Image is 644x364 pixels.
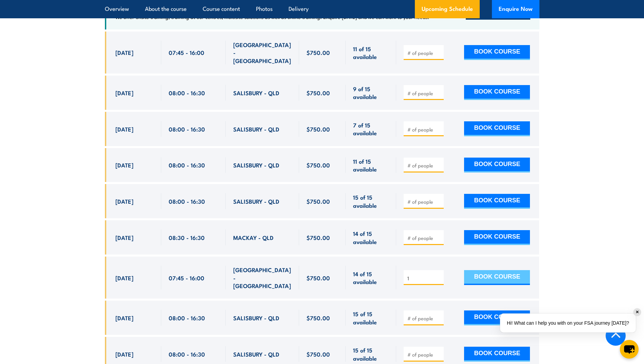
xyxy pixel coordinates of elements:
span: 08:00 - 16:30 [169,89,205,97]
span: 14 of 15 available [353,229,389,245]
span: SALISBURY - QLD [233,350,279,358]
button: BOOK COURSE [464,85,530,100]
span: 08:00 - 16:30 [169,161,205,169]
span: $750.00 [307,89,330,97]
span: SALISBURY - QLD [233,197,279,205]
span: SALISBURY - QLD [233,89,279,97]
span: SALISBURY - QLD [233,314,279,322]
span: [DATE] [115,197,133,205]
span: $750.00 [307,350,330,358]
span: [GEOGRAPHIC_DATA] - [GEOGRAPHIC_DATA] [233,266,292,289]
input: # of people [407,90,441,97]
button: chat-button [620,340,639,359]
span: 07:45 - 16:00 [169,48,204,56]
input: # of people [407,198,441,205]
button: BOOK COURSE [464,310,530,325]
span: 08:00 - 16:30 [169,350,205,358]
button: BOOK COURSE [464,347,530,362]
input: # of people [407,351,441,358]
span: 14 of 15 available [353,270,389,286]
input: # of people [407,126,441,133]
span: [DATE] [115,274,133,282]
span: 08:30 - 16:30 [169,234,205,241]
span: 15 of 15 available [353,193,389,209]
span: [DATE] [115,161,133,169]
span: $750.00 [307,161,330,169]
span: 08:00 - 16:30 [169,197,205,205]
span: 15 of 15 available [353,310,389,326]
div: Hi! What can I help you with on your FSA journey [DATE]? [500,314,636,332]
input: # of people [407,315,441,322]
span: 9 of 15 available [353,85,389,101]
span: $750.00 [307,274,330,282]
span: 07:45 - 16:00 [169,274,204,282]
span: [DATE] [115,89,133,97]
span: 11 of 15 available [353,157,389,173]
input: # of people [407,275,441,282]
span: SALISBURY - QLD [233,125,279,133]
span: 7 of 15 available [353,121,389,137]
span: SALISBURY - QLD [233,161,279,169]
span: $750.00 [307,125,330,133]
button: BOOK COURSE [464,158,530,173]
input: # of people [407,162,441,169]
button: BOOK COURSE [464,270,530,285]
span: $750.00 [307,48,330,56]
span: 08:00 - 16:30 [169,314,205,322]
span: [DATE] [115,350,133,358]
div: ✕ [633,308,641,316]
span: [GEOGRAPHIC_DATA] - [GEOGRAPHIC_DATA] [233,41,292,64]
span: MACKAY - QLD [233,234,274,241]
span: [DATE] [115,48,133,56]
input: # of people [407,49,441,56]
input: # of people [407,235,441,241]
span: 11 of 15 available [353,45,389,61]
button: BOOK COURSE [464,45,530,60]
span: 15 of 15 available [353,346,389,362]
button: BOOK COURSE [464,121,530,136]
span: 08:00 - 16:30 [169,125,205,133]
span: $750.00 [307,197,330,205]
span: $750.00 [307,234,330,241]
span: [DATE] [115,234,133,241]
span: $750.00 [307,314,330,322]
button: BOOK COURSE [464,230,530,245]
span: [DATE] [115,314,133,322]
span: [DATE] [115,125,133,133]
button: BOOK COURSE [464,194,530,209]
